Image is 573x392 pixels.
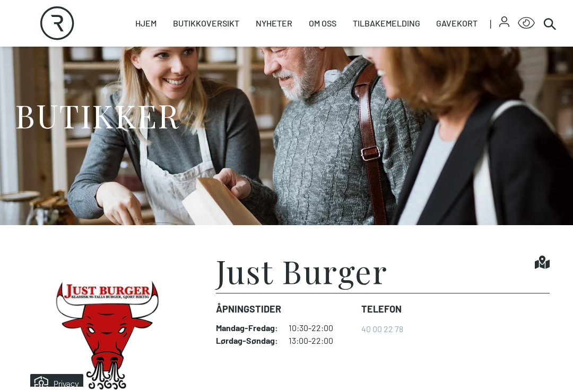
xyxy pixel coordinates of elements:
[11,373,97,387] iframe: Manage Preferences
[289,335,353,346] dd: 13:00-22:00
[518,15,535,32] button: Open Accessibility Menu
[216,323,278,333] dt: Mandag - Fredag :
[361,302,403,316] dt: Telefon
[216,302,353,316] dt: Åpningstider
[216,335,278,346] dt: Lørdag - Søndag :
[43,2,68,20] h5: Privacy
[15,95,179,135] h1: BUTIKKER
[289,323,353,333] dd: 10:30-22:00
[216,255,388,287] h1: Just Burger
[535,191,573,199] details: Attribution
[361,324,403,334] a: 40 00 22 78
[538,192,564,198] div: © Mappedin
